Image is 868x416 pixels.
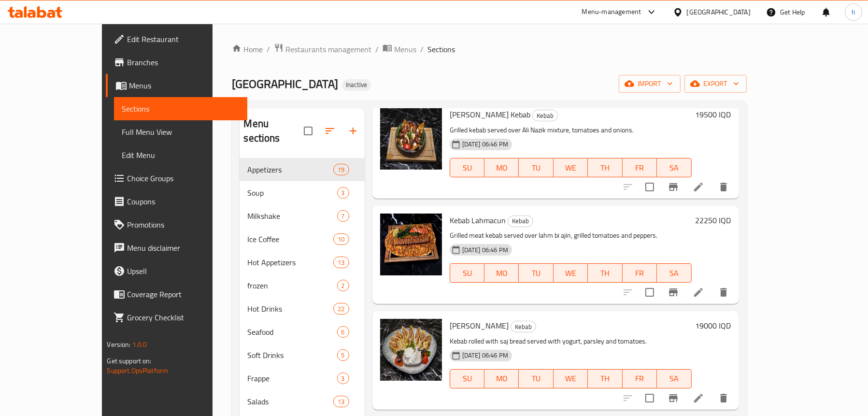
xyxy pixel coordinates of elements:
div: Seafood [247,326,337,338]
button: export [684,75,747,93]
span: 1.0.0 [132,338,147,351]
button: SU [450,263,484,283]
div: Appetizers19 [240,158,364,181]
span: Inactive [342,81,371,89]
span: Kebab Lahmacun [450,213,506,228]
span: 3 [338,374,349,383]
button: FR [623,263,657,283]
a: Sections [114,97,247,120]
span: Menus [394,43,416,55]
span: Grocery Checklist [127,312,239,323]
img: Ali Nazik Kebab [380,108,442,170]
span: TU [523,266,549,280]
div: Hot Drinks22 [240,297,364,320]
button: TH [588,158,622,177]
span: 2 [338,281,349,290]
div: items [337,326,349,338]
button: delete [712,175,735,199]
button: SA [657,263,691,283]
span: Frappe [247,373,337,384]
button: SU [450,369,484,388]
a: Edit Menu [114,143,247,167]
div: frozen [247,280,337,291]
button: SU [450,158,484,177]
a: Choice Groups [106,167,247,190]
p: Grilled kebab served over Ali Nazik mixture, tomatoes and onions. [450,124,692,136]
div: Kebab [508,215,533,227]
span: [DATE] 06:46 PM [458,140,512,149]
span: Menu disclaimer [127,242,239,254]
div: Hot Appetizers13 [240,251,364,274]
span: WE [557,161,584,175]
button: SA [657,369,691,388]
button: WE [554,158,588,177]
span: Sections [122,103,239,115]
div: [GEOGRAPHIC_DATA] [687,7,751,17]
span: Sort sections [318,119,342,143]
span: 19 [334,165,348,174]
span: [GEOGRAPHIC_DATA] [232,73,338,95]
span: WE [557,266,584,280]
span: FR [626,266,653,280]
div: Soup3 [240,181,364,204]
div: Salads [247,396,333,407]
div: items [337,280,349,291]
span: Choice Groups [127,172,239,184]
span: [DATE] 06:46 PM [458,351,512,360]
span: SU [454,266,481,280]
button: Add section [342,119,365,143]
a: Edit menu item [693,181,704,193]
button: MO [484,158,519,177]
p: Kebab rolled with saj bread served with yogurt, parsley and tomatoes. [450,335,692,347]
button: TH [588,369,622,388]
span: Kebab [533,110,557,121]
a: Menus [106,74,247,97]
span: Soup [247,187,337,199]
a: Edit menu item [693,287,704,298]
span: 13 [334,258,348,267]
span: export [692,78,739,90]
div: Ice Coffee10 [240,228,364,251]
div: items [333,396,349,407]
img: Kebab Lahmacun [380,214,442,275]
span: 10 [334,235,348,244]
span: SA [661,161,687,175]
span: FR [626,161,653,175]
button: SA [657,158,691,177]
span: MO [488,161,515,175]
span: [PERSON_NAME] [450,318,509,333]
span: MO [488,372,515,386]
button: WE [554,369,588,388]
button: Branch-specific-item [662,175,685,199]
div: Salads13 [240,390,364,413]
div: Kebab [532,110,558,121]
span: Get support on: [107,355,151,367]
span: Menus [129,80,239,91]
span: Soft Drinks [247,349,337,361]
img: Sarma Beyti [380,319,442,381]
div: items [333,233,349,245]
span: SA [661,372,687,386]
span: [PERSON_NAME] Kebab [450,107,530,122]
span: 22 [334,304,348,314]
span: Select to update [640,282,660,302]
div: Frappe3 [240,367,364,390]
span: Select to update [640,388,660,408]
button: TU [519,263,553,283]
div: Ice Coffee [247,233,333,245]
span: Select to update [640,177,660,197]
a: Coverage Report [106,283,247,306]
div: items [337,373,349,384]
div: items [333,257,349,268]
span: 6 [338,328,349,337]
span: import [626,78,673,90]
a: Branches [106,51,247,74]
a: Upsell [106,259,247,283]
div: items [333,164,349,175]
li: / [375,43,379,55]
span: Milkshake [247,210,337,222]
div: items [337,210,349,222]
span: Sections [427,43,455,55]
